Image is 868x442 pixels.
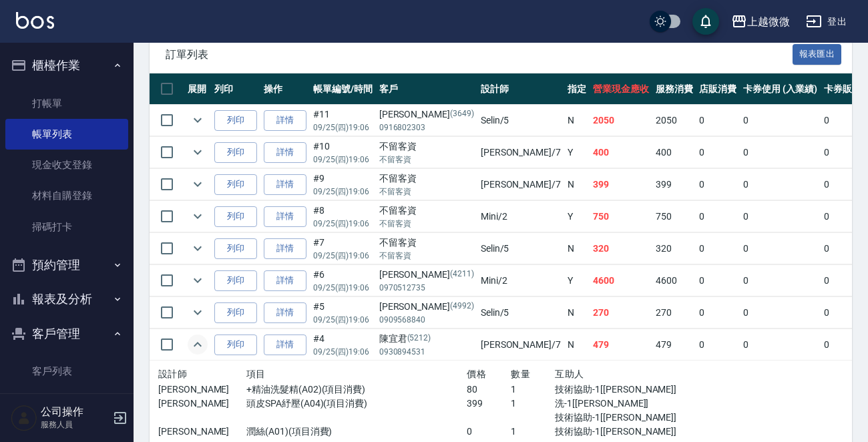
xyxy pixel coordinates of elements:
th: 設計師 [477,73,564,105]
td: 0 [740,329,821,361]
td: 0 [696,169,740,200]
button: expand row [188,110,208,130]
th: 卡券使用 (入業績) [740,73,821,105]
button: 列印 [214,206,257,227]
p: 1 [511,383,555,397]
td: N [564,169,590,200]
td: 0 [740,265,821,296]
td: 399 [590,169,652,200]
td: 320 [590,233,652,264]
td: 4600 [652,265,696,296]
p: 洗-1[[PERSON_NAME]] [555,397,687,411]
span: 價格 [467,369,486,379]
p: 0930894531 [379,346,474,358]
th: 店販消費 [696,73,740,105]
td: Selin /5 [477,297,564,328]
button: 列印 [214,110,257,131]
div: 不留客資 [379,140,474,154]
td: 399 [652,169,696,200]
p: 1 [511,425,555,439]
p: 09/25 (四) 19:06 [313,282,373,294]
a: 卡券管理 [5,387,128,418]
p: 技術協助-1[[PERSON_NAME]] [555,411,687,425]
td: 0 [696,329,740,361]
td: 400 [590,137,652,168]
p: 0970512735 [379,282,474,294]
td: Y [564,137,590,168]
th: 指定 [564,73,590,105]
span: 項目 [246,369,266,379]
td: 0 [740,137,821,168]
p: 潤絲(A01)(項目消費) [246,425,467,439]
p: 0909568840 [379,314,474,326]
td: #7 [310,233,376,264]
img: Logo [16,12,54,29]
p: 1 [511,397,555,411]
th: 帳單編號/時間 [310,73,376,105]
a: 掃碼打卡 [5,212,128,242]
td: [PERSON_NAME] /7 [477,329,564,361]
td: 4600 [590,265,652,296]
button: 櫃檯作業 [5,48,128,83]
a: 詳情 [264,270,306,291]
td: [PERSON_NAME] /7 [477,169,564,200]
a: 現金收支登錄 [5,150,128,180]
td: #4 [310,329,376,361]
td: #6 [310,265,376,296]
td: 750 [652,201,696,232]
div: 上越微微 [747,13,790,30]
p: 09/25 (四) 19:06 [313,250,373,262]
td: Y [564,265,590,296]
td: Mini /2 [477,265,564,296]
td: #8 [310,201,376,232]
p: (4211) [450,268,474,282]
p: 80 [467,383,511,397]
td: 750 [590,201,652,232]
a: 詳情 [264,174,306,195]
p: 0 [467,425,511,439]
h5: 公司操作 [41,405,109,419]
div: [PERSON_NAME] [379,300,474,314]
td: 320 [652,233,696,264]
button: 列印 [214,335,257,355]
div: 不留客資 [379,236,474,250]
td: 0 [740,233,821,264]
p: [PERSON_NAME] [158,383,246,397]
p: (5212) [407,332,431,346]
a: 報表匯出 [793,47,842,60]
button: 列印 [214,174,257,195]
td: #11 [310,105,376,136]
td: 0 [740,297,821,328]
span: 數量 [511,369,530,379]
span: 訂單列表 [166,48,793,61]
button: 登出 [801,9,852,34]
p: (4992) [450,300,474,314]
td: 0 [740,201,821,232]
p: 不留客資 [379,154,474,166]
p: 服務人員 [41,419,109,431]
button: expand row [188,174,208,194]
div: 不留客資 [379,172,474,186]
th: 列印 [211,73,260,105]
td: 479 [652,329,696,361]
p: 09/25 (四) 19:06 [313,346,373,358]
a: 材料自購登錄 [5,180,128,211]
a: 詳情 [264,142,306,163]
td: 270 [652,297,696,328]
button: expand row [188,238,208,258]
td: Y [564,201,590,232]
button: 報表匯出 [793,44,842,65]
th: 服務消費 [652,73,696,105]
p: 09/25 (四) 19:06 [313,186,373,198]
button: 報表及分析 [5,282,128,316]
th: 營業現金應收 [590,73,652,105]
div: 陳宜君 [379,332,474,346]
p: 399 [467,397,511,411]
td: 0 [696,265,740,296]
div: 不留客資 [379,204,474,218]
td: N [564,297,590,328]
td: 0 [696,201,740,232]
button: save [692,8,719,35]
button: expand row [188,270,208,290]
td: [PERSON_NAME] /7 [477,137,564,168]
